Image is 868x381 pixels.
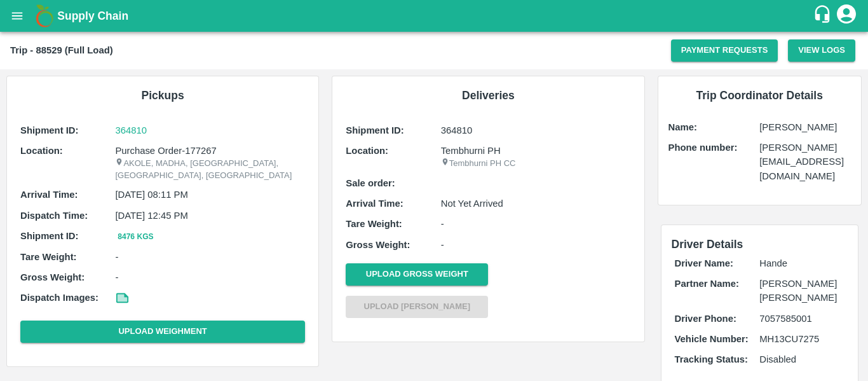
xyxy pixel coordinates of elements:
[675,334,749,344] b: Vehicle Number:
[20,252,77,262] b: Tare Weight:
[342,87,634,104] h6: Deliveries
[759,277,844,305] p: [PERSON_NAME] [PERSON_NAME]
[10,45,113,55] b: Trip - 88529 (Full Load)
[346,125,404,135] b: Shipment ID:
[17,87,308,104] h6: Pickups
[672,238,743,251] span: Driver Details
[441,158,631,170] p: Tembhurni PH CC
[675,258,733,268] b: Driver Name:
[835,3,858,29] div: account of current user
[57,10,128,22] b: Supply Chain
[20,211,88,221] b: Dispatch Time:
[759,312,844,326] p: 7057585001
[759,352,844,366] p: Disabled
[675,314,736,324] b: Driver Phone:
[20,190,78,200] b: Arrival Time:
[20,231,79,241] b: Shipment ID:
[759,256,844,270] p: Hande
[668,122,697,132] b: Name:
[675,279,739,289] b: Partner Name:
[788,39,855,62] button: View Logs
[346,240,410,250] b: Gross Weight:
[441,123,631,137] p: 364810
[20,293,98,303] b: Dispatch Images:
[675,354,748,364] b: Tracking Status:
[346,146,388,156] b: Location:
[441,217,631,231] p: -
[115,123,305,137] a: 364810
[20,321,305,343] button: Upload Weighment
[671,39,778,62] button: Payment Requests
[346,263,488,286] button: Upload Gross Weight
[115,209,305,223] p: [DATE] 12:45 PM
[441,197,631,211] p: Not Yet Arrived
[813,4,835,27] div: customer-support
[759,332,844,346] p: MH13CU7275
[20,272,85,282] b: Gross Weight:
[668,87,851,104] h6: Trip Coordinator Details
[115,230,156,244] button: 8476 Kgs
[346,219,402,229] b: Tare Weight:
[668,142,738,153] b: Phone number:
[346,178,395,188] b: Sale order:
[441,238,631,252] p: -
[759,120,851,134] p: [PERSON_NAME]
[20,125,79,135] b: Shipment ID:
[115,188,305,202] p: [DATE] 08:11 PM
[57,7,813,25] a: Supply Chain
[759,141,851,183] p: [PERSON_NAME][EMAIL_ADDRESS][DOMAIN_NAME]
[115,250,305,264] p: -
[3,1,32,31] button: open drawer
[115,144,305,158] p: Purchase Order-177267
[115,270,305,284] p: -
[20,146,63,156] b: Location:
[346,198,403,209] b: Arrival Time:
[441,144,631,158] p: Tembhurni PH
[32,3,57,29] img: logo
[115,158,305,181] p: AKOLE, MADHA, [GEOGRAPHIC_DATA], [GEOGRAPHIC_DATA], [GEOGRAPHIC_DATA]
